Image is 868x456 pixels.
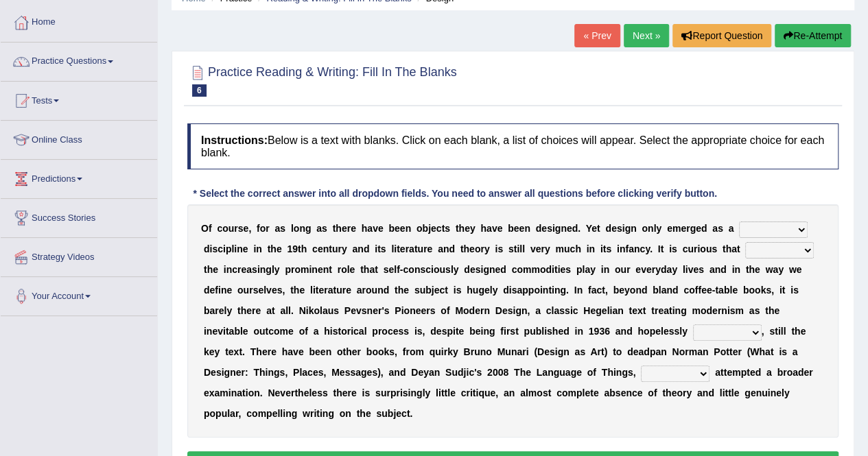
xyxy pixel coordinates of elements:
b: e [244,223,249,234]
b: e [681,223,686,234]
b: n [226,264,233,275]
b: t [456,223,459,234]
b: s [280,223,285,234]
b: s [445,223,450,234]
b: a [274,223,280,234]
b: o [517,264,523,275]
b: b [422,223,428,234]
h4: Below is a text with blanks. Click on each blank, a list of choices will appear. Select the appro... [187,123,838,169]
b: r [347,223,351,234]
button: Report Question [672,24,771,47]
b: a [773,264,778,275]
b: s [508,243,514,254]
a: Home [1,3,157,38]
b: c [511,264,517,275]
a: Tests [1,82,157,116]
b: e [755,264,760,275]
b: e [209,285,215,296]
b: c [218,243,223,254]
b: p [226,243,232,254]
b: a [409,243,414,254]
b: t [597,223,600,234]
b: r [480,243,484,254]
b: a [246,264,252,275]
b: u [706,243,712,254]
b: c [232,264,237,275]
b: e [497,223,502,234]
b: e [351,223,356,234]
b: e [427,243,432,254]
b: n [260,264,266,275]
a: « Prev [574,24,620,47]
b: o [294,264,301,275]
b: h [749,264,755,275]
b: v [492,223,497,234]
b: e [349,264,355,275]
b: i [587,243,589,254]
b: s [718,223,723,234]
b: l [394,264,397,275]
b: t [329,264,332,275]
b: y [672,264,677,275]
b: r [291,264,294,275]
b: a [728,223,734,234]
b: u [332,243,338,254]
b: h [270,243,277,254]
b: e [378,223,384,234]
b: c [425,264,431,275]
b: f [257,223,260,234]
b: e [519,223,524,234]
b: d [720,264,727,275]
b: o [294,223,300,234]
b: c [570,243,575,254]
b: d [449,243,455,254]
b: e [431,223,436,234]
b: l [522,243,525,254]
b: s [497,243,503,254]
button: Re-Attempt [775,24,851,47]
b: e [495,264,500,275]
b: d [500,264,506,275]
b: t [737,243,740,254]
b: e [243,243,248,254]
b: s [381,243,386,254]
b: o [222,223,228,234]
b: s [712,243,717,254]
b: e [318,243,323,254]
b: a [438,243,443,254]
b: i [234,243,237,254]
b: p [285,264,291,275]
b: d [204,285,210,296]
b: a [731,243,737,254]
b: e [696,223,701,234]
b: u [564,243,570,254]
b: i [552,223,555,234]
a: Next » [624,24,669,47]
span: 6 [192,84,207,97]
b: a [585,264,590,275]
b: r [423,243,427,254]
b: e [514,223,519,234]
b: y [778,264,784,275]
b: r [694,243,697,254]
b: . [650,243,653,254]
b: h [463,243,469,254]
b: u [688,243,694,254]
b: o [417,223,423,234]
b: w [765,264,773,275]
b: i [731,264,734,275]
a: Online Class [1,121,157,155]
b: e [241,264,246,275]
b: i [495,243,497,254]
b: y [656,223,661,234]
b: e [635,264,641,275]
b: . [578,223,580,234]
b: r [338,243,341,254]
b: n [406,223,412,234]
b: t [397,243,400,254]
b: n [323,264,329,275]
b: e [400,223,406,234]
b: n [714,264,720,275]
b: o [615,264,621,275]
b: c [640,243,645,254]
